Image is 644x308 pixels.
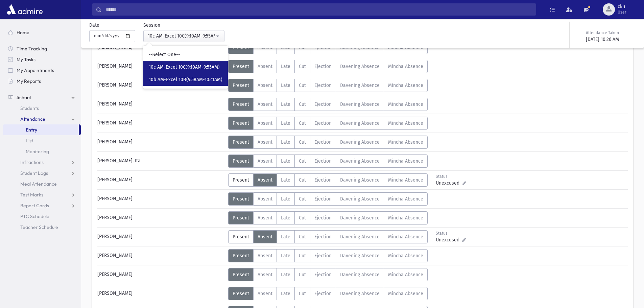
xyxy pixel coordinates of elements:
[228,230,428,243] div: AttTypes
[94,155,228,168] div: [PERSON_NAME], Ita
[314,253,332,259] span: Ejection
[388,101,423,107] span: Mincha Absence
[20,192,43,198] span: Test Marks
[17,67,54,73] span: My Appointments
[299,234,306,240] span: Cut
[3,157,81,168] a: Infractions
[94,98,228,111] div: [PERSON_NAME]
[20,181,57,187] span: Meal Attendance
[586,30,635,36] div: Attendance Taken
[3,103,81,114] a: Students
[340,82,380,88] span: Davening Absence
[281,82,290,88] span: Late
[20,170,48,176] span: Student Logs
[299,139,306,145] span: Cut
[340,177,380,183] span: Davening Absence
[314,215,332,221] span: Ejection
[281,234,290,240] span: Late
[3,124,79,135] a: Entry
[228,173,428,187] div: AttTypes
[20,224,58,230] span: Teacher Schedule
[281,177,290,183] span: Late
[20,213,49,219] span: PTC Schedule
[233,272,249,278] span: Present
[233,158,249,164] span: Present
[281,139,290,145] span: Late
[233,64,249,69] span: Present
[388,120,423,126] span: Mincha Absence
[3,92,81,103] a: School
[299,291,306,297] span: Cut
[299,215,306,221] span: Cut
[314,64,332,69] span: Ejection
[388,253,423,259] span: Mincha Absence
[143,30,224,42] button: 10c AM-Excel 10C(9:10AM-9:55AM)
[17,78,41,84] span: My Reports
[233,101,249,107] span: Present
[258,253,272,259] span: Absent
[618,4,626,9] span: cku
[340,234,380,240] span: Davening Absence
[388,177,423,183] span: Mincha Absence
[102,3,536,16] input: Search
[17,94,31,100] span: School
[233,215,249,221] span: Present
[3,114,81,124] a: Attendance
[228,249,428,262] div: AttTypes
[258,139,272,145] span: Absent
[233,120,249,126] span: Present
[299,177,306,183] span: Cut
[258,234,272,240] span: Absent
[340,272,380,278] span: Davening Absence
[340,253,380,259] span: Davening Absence
[149,51,180,58] span: --Select One--
[17,56,35,63] span: My Tasks
[340,158,380,164] span: Davening Absence
[258,196,272,202] span: Absent
[228,117,428,130] div: AttTypes
[281,272,290,278] span: Late
[388,82,423,88] span: Mincha Absence
[233,234,249,240] span: Present
[94,268,228,281] div: [PERSON_NAME]
[94,249,228,262] div: [PERSON_NAME]
[3,76,81,87] a: My Reports
[233,139,249,145] span: Present
[258,158,272,164] span: Absent
[258,215,272,221] span: Absent
[26,127,37,133] span: Entry
[3,27,81,38] a: Home
[299,253,306,259] span: Cut
[388,139,423,145] span: Mincha Absence
[388,196,423,202] span: Mincha Absence
[258,272,272,278] span: Absent
[388,272,423,278] span: Mincha Absence
[94,173,228,187] div: [PERSON_NAME]
[281,215,290,221] span: Late
[228,98,428,111] div: AttTypes
[281,120,290,126] span: Late
[26,148,49,155] span: Monitoring
[314,139,332,145] span: Ejection
[258,82,272,88] span: Absent
[314,82,332,88] span: Ejection
[299,120,306,126] span: Cut
[228,79,428,92] div: AttTypes
[314,177,332,183] span: Ejection
[388,215,423,221] span: Mincha Absence
[586,36,635,43] div: [DATE] 10:26 AM
[148,32,215,40] div: 10c AM-Excel 10C(9:10AM-9:55AM)
[299,272,306,278] span: Cut
[340,101,380,107] span: Davening Absence
[436,236,462,243] span: Unexcused
[228,268,428,281] div: AttTypes
[20,116,45,122] span: Attendance
[17,46,47,52] span: Time Tracking
[228,155,428,168] div: AttTypes
[94,79,228,92] div: [PERSON_NAME]
[20,159,44,165] span: Infractions
[314,120,332,126] span: Ejection
[281,64,290,69] span: Late
[340,196,380,202] span: Davening Absence
[258,101,272,107] span: Absent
